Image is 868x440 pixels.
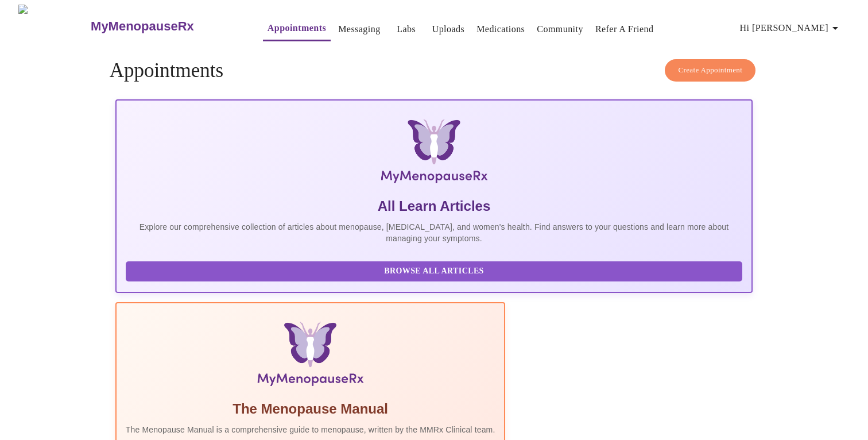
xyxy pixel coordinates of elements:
a: Labs [397,21,416,37]
h4: Appointments [110,59,758,82]
button: Create Appointment [665,59,755,82]
img: Menopause Manual [184,322,436,391]
span: Browse All Articles [137,264,731,279]
button: Refer a Friend [591,18,658,41]
button: Community [532,18,588,41]
h5: All Learn Articles [126,197,742,215]
span: Hi [PERSON_NAME] [740,20,842,36]
button: Uploads [428,18,470,41]
h5: The Menopause Manual [126,400,495,418]
img: MyMenopauseRx Logo [18,5,90,48]
a: Uploads [432,21,465,37]
button: Labs [388,18,425,41]
span: Create Appointment [678,64,742,77]
a: MyMenopauseRx [90,6,240,47]
a: Community [537,21,583,37]
button: Appointments [263,17,331,41]
button: Hi [PERSON_NAME] [735,17,847,40]
a: Medications [476,21,525,37]
button: Medications [472,18,529,41]
a: Messaging [338,21,380,37]
img: MyMenopauseRx Logo [222,119,647,188]
h3: MyMenopauseRx [91,19,194,34]
p: The Menopause Manual is a comprehensive guide to menopause, written by the MMRx Clinical team. [126,424,495,435]
button: Messaging [334,18,385,41]
a: Browse All Articles [126,265,745,275]
a: Refer a Friend [595,21,654,37]
button: Browse All Articles [126,261,742,281]
p: Explore our comprehensive collection of articles about menopause, [MEDICAL_DATA], and women's hea... [126,221,742,244]
a: Appointments [268,20,326,36]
